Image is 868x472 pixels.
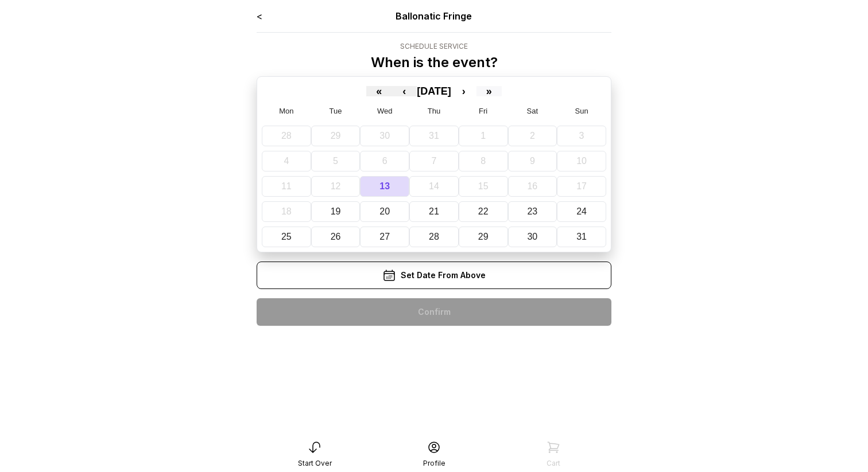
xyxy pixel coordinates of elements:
abbr: August 17, 2025 [576,181,587,191]
abbr: August 19, 2025 [331,206,341,216]
abbr: Wednesday [377,107,393,115]
abbr: July 31, 2025 [429,131,439,141]
button: August 14, 2025 [409,176,459,197]
abbr: August 30, 2025 [527,232,537,241]
button: August 10, 2025 [557,151,606,171]
button: August 31, 2025 [557,227,606,247]
abbr: Friday [479,107,487,115]
abbr: August 12, 2025 [331,181,341,191]
abbr: August 23, 2025 [527,206,537,216]
button: August 25, 2025 [262,227,311,247]
button: › [451,86,476,96]
abbr: August 7, 2025 [432,156,437,166]
button: August 4, 2025 [262,151,311,171]
button: « [366,86,392,96]
button: August 16, 2025 [508,176,557,197]
button: August 29, 2025 [459,227,508,247]
button: August 12, 2025 [311,176,361,197]
abbr: August 29, 2025 [478,232,489,241]
button: July 29, 2025 [311,126,361,146]
abbr: Monday [279,107,293,115]
button: August 15, 2025 [459,176,508,197]
p: When is the event? [371,53,498,72]
abbr: August 13, 2025 [379,181,390,191]
button: August 9, 2025 [508,151,557,171]
button: August 26, 2025 [311,227,361,247]
div: Ballonatic Fringe [328,9,541,23]
abbr: Saturday [527,107,538,115]
div: Profile [423,459,445,468]
abbr: August 11, 2025 [281,181,292,191]
abbr: August 5, 2025 [333,156,338,166]
abbr: Tuesday [330,107,342,115]
button: August 23, 2025 [508,201,557,222]
button: August 13, 2025 [360,176,409,197]
abbr: August 8, 2025 [480,156,486,166]
button: [DATE] [417,86,451,96]
abbr: August 18, 2025 [281,206,292,216]
abbr: August 15, 2025 [478,181,489,191]
button: August 22, 2025 [459,201,508,222]
button: August 19, 2025 [311,201,361,222]
span: [DATE] [417,85,451,97]
button: August 30, 2025 [508,227,557,247]
abbr: August 1, 2025 [480,131,486,141]
abbr: August 16, 2025 [527,181,537,191]
abbr: August 20, 2025 [379,206,390,216]
abbr: August 14, 2025 [429,181,439,191]
abbr: August 26, 2025 [331,232,341,241]
abbr: August 3, 2025 [579,131,584,141]
button: August 1, 2025 [459,126,508,146]
div: Start Over [298,459,332,468]
button: August 21, 2025 [409,201,459,222]
abbr: August 25, 2025 [281,232,292,241]
button: August 17, 2025 [557,176,606,197]
abbr: August 27, 2025 [379,232,390,241]
button: August 27, 2025 [360,227,409,247]
abbr: Thursday [428,107,440,115]
button: July 30, 2025 [360,126,409,146]
abbr: August 10, 2025 [576,156,587,166]
button: » [476,86,502,96]
a: < [257,10,262,22]
abbr: August 9, 2025 [530,156,535,166]
div: Set Date From Above [257,262,611,289]
button: August 11, 2025 [262,176,311,197]
button: August 3, 2025 [557,126,606,146]
abbr: August 24, 2025 [576,206,587,216]
button: ‹ [392,86,417,96]
abbr: August 21, 2025 [429,206,439,216]
button: July 31, 2025 [409,126,459,146]
abbr: July 29, 2025 [331,131,341,141]
abbr: July 30, 2025 [379,131,390,141]
abbr: August 4, 2025 [284,156,289,166]
abbr: August 22, 2025 [478,206,489,216]
button: August 24, 2025 [557,201,606,222]
abbr: Sunday [575,107,588,115]
abbr: July 28, 2025 [281,131,292,141]
div: Schedule Service [371,42,498,51]
button: August 20, 2025 [360,201,409,222]
button: August 6, 2025 [360,151,409,171]
button: August 7, 2025 [409,151,459,171]
button: August 5, 2025 [311,151,361,171]
abbr: August 31, 2025 [576,232,587,241]
button: August 18, 2025 [262,201,311,222]
abbr: August 2, 2025 [530,131,535,141]
button: August 2, 2025 [508,126,557,146]
abbr: August 28, 2025 [429,232,439,241]
abbr: August 6, 2025 [382,156,387,166]
div: Cart [547,459,560,468]
button: August 8, 2025 [459,151,508,171]
button: August 28, 2025 [409,227,459,247]
button: July 28, 2025 [262,126,311,146]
